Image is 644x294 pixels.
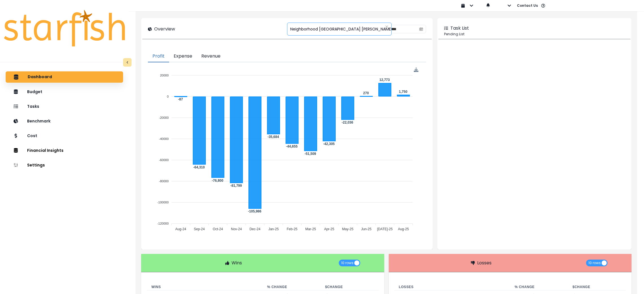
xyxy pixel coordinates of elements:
[510,284,568,291] th: % Change
[27,89,42,94] p: Budget
[444,32,625,37] p: Pending List
[290,23,393,35] span: Neighborhood [GEOGRAPHIC_DATA] [PERSON_NAME]
[159,179,169,183] tspan: -80000
[398,227,409,231] tspan: Aug-25
[6,159,123,171] button: Settings
[419,27,423,31] svg: calendar
[321,284,379,291] th: $ Change
[361,227,372,231] tspan: Jun-25
[324,227,334,231] tspan: Apr-25
[169,51,197,62] button: Expense
[6,145,123,156] button: Financial Insights
[377,227,393,231] tspan: [DATE]-25
[159,137,169,141] tspan: -40000
[385,24,388,30] button: Clear
[6,130,123,141] button: Cost
[588,260,601,266] span: 10 rows
[268,227,279,231] tspan: Jan-25
[157,222,169,225] tspan: -120000
[6,115,123,127] button: Benchmark
[27,133,37,138] p: Cost
[450,25,469,32] p: Task List
[175,227,186,231] tspan: Aug-24
[154,26,175,32] p: Overview
[197,51,225,62] button: Revenue
[157,201,169,204] tspan: -100000
[167,95,169,98] tspan: 0
[394,284,510,291] th: Losses
[568,284,626,291] th: $ Change
[213,227,223,231] tspan: Oct-24
[231,227,242,231] tspan: Nov-24
[250,227,261,231] tspan: Dec-24
[414,67,419,72] img: Download Profit
[6,101,123,112] button: Tasks
[27,104,39,109] p: Tasks
[147,284,263,291] th: Wins
[287,227,298,231] tspan: Feb-25
[159,116,169,119] tspan: -20000
[342,227,353,231] tspan: May-25
[27,119,51,124] p: Benchmark
[263,284,320,291] th: % Change
[194,227,205,231] tspan: Sep-24
[160,74,169,77] tspan: 20000
[385,25,388,28] svg: close
[28,74,52,80] p: Dashboard
[414,67,419,72] div: Menu
[305,227,316,231] tspan: Mar-25
[159,158,169,162] tspan: -60000
[341,260,353,266] span: 10 rows
[477,260,492,266] p: Losses
[232,260,242,266] p: Wins
[6,71,123,83] button: Dashboard
[148,51,169,62] button: Profit
[6,86,123,97] button: Budget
